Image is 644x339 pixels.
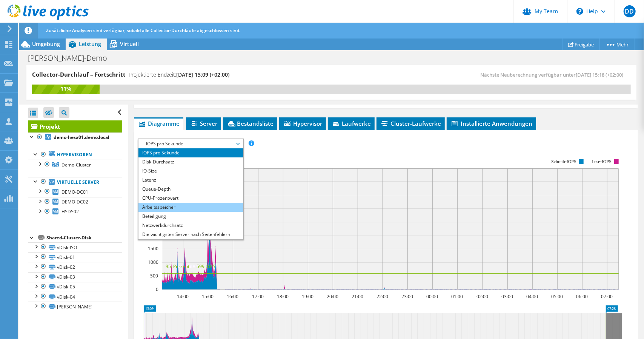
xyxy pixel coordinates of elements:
[202,293,214,300] text: 15:00
[252,293,264,300] text: 17:00
[28,133,122,142] a: demo-hesx01.demo.local
[28,177,122,187] a: Virtuelle Server
[138,148,243,157] li: IOPS pro Sekunde
[120,40,139,48] span: Virtuell
[142,139,239,148] span: IOPS pro Sekunde
[28,120,122,133] a: Projekt
[599,39,635,50] a: Mehr
[148,245,158,252] text: 1500
[426,293,438,300] text: 00:00
[46,27,240,34] span: Zusätzliche Analysen sind verfügbar, sobald alle Collector-Durchläufe abgeschlossen sind.
[46,233,122,242] div: Shared-Cluster-Disk
[501,293,513,300] text: 03:00
[176,71,229,78] span: [DATE] 13:09 (+02:00)
[576,293,588,300] text: 06:00
[138,194,243,203] li: CPU-Prozentwert
[32,85,100,93] div: 11%
[380,120,441,127] span: Cluster-Laufwerke
[32,40,60,48] span: Umgebung
[551,293,563,300] text: 05:00
[28,272,122,282] a: vDisk-03
[277,293,289,300] text: 18:00
[476,293,488,300] text: 02:00
[61,208,79,215] span: HSDS02
[28,187,122,197] a: DEMO-DC01
[138,120,180,127] span: Diagramme
[25,54,119,62] h1: [PERSON_NAME]-Demo
[28,150,122,160] a: Hypervisoren
[138,203,243,212] li: Arbeitsspeicher
[480,71,627,78] span: Nächste Neuberechnung verfügbar unter
[451,293,463,300] text: 01:00
[327,293,338,300] text: 20:00
[526,293,538,300] text: 04:00
[227,120,274,127] span: Bestandsliste
[54,134,109,140] b: demo-hesx01.demo.local
[156,286,158,293] text: 0
[138,157,243,166] li: Disk-Durchsatz
[28,160,122,169] a: Demo-Cluster
[352,293,363,300] text: 21:00
[551,159,576,164] text: Schreib-IOPS
[177,293,189,300] text: 14:00
[138,185,243,194] li: Queue-Depth
[450,120,532,127] span: Installierte Anwendungen
[283,120,322,127] span: Hypervisor
[28,242,122,252] a: vDisk-ISO
[592,159,612,164] text: Lese-IOPS
[129,71,229,79] h4: Projektierte Endzeit:
[28,262,122,272] a: vDisk-02
[138,221,243,230] li: Netzwerkdurchsatz
[332,120,371,127] span: Laufwerke
[61,199,88,205] span: DEMO-DC02
[79,40,101,48] span: Leistung
[138,212,243,221] li: Beteiligung
[28,207,122,217] a: HSDS02
[601,293,613,300] text: 07:00
[377,293,388,300] text: 22:00
[138,230,243,239] li: Die wichtigsten Server nach Seitenfehlern
[28,302,122,311] a: [PERSON_NAME]
[61,189,88,195] span: DEMO-DC01
[138,176,243,185] li: Latenz
[28,197,122,207] a: DEMO-DC02
[227,293,238,300] text: 16:00
[28,282,122,292] a: vDisk-05
[138,166,243,176] li: IO-Size
[401,293,413,300] text: 23:00
[576,71,623,78] span: [DATE] 15:18 (+02:00)
[148,259,158,265] text: 1000
[166,263,215,270] text: 95. Perzentil = 599 IOPS
[562,39,600,50] a: Freigabe
[190,120,217,127] span: Server
[28,252,122,262] a: vDisk-01
[150,273,158,279] text: 500
[28,292,122,302] a: vDisk-04
[302,293,314,300] text: 19:00
[61,162,91,168] span: Demo-Cluster
[624,5,636,17] span: DD
[576,8,583,15] svg: \n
